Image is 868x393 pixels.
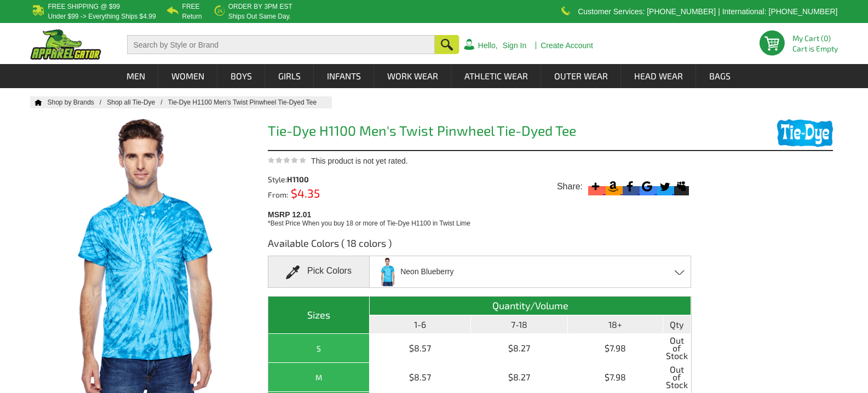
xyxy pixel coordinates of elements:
a: Head Wear [622,64,695,88]
a: Athletic Wear [452,64,541,88]
svg: More [588,179,603,194]
span: Cart is Empty [792,45,838,53]
p: ships out same day. [228,13,292,20]
div: S [271,342,366,355]
li: My Cart (0) [792,34,833,42]
a: Create Account [541,42,593,49]
p: Customer Services: [PHONE_NUMBER] | International: [PHONE_NUMBER] [578,8,837,15]
a: Outer Wear [542,64,620,88]
a: Shop all Tie-Dye [107,99,168,106]
h1: Tie-Dye H1100 Men's Twist Pinwheel Tie-Dyed Tee [268,124,692,141]
a: Hello, [478,42,498,49]
svg: Google Bookmark [640,179,654,194]
td: $7.98 [568,363,663,392]
th: Qty [663,315,691,334]
td: $8.57 [370,334,471,363]
th: Quantity/Volume [370,297,691,315]
a: Women [159,64,217,88]
a: Home [30,99,42,106]
b: Free [182,3,200,10]
svg: Twitter [657,179,672,194]
span: Share: [557,181,583,192]
th: 7-18 [471,315,568,334]
img: ApparelGator [30,29,101,60]
img: Tie-Dye [777,119,833,147]
td: $7.98 [568,334,663,363]
a: Sign In [503,42,527,49]
span: *Best Price When you buy 18 or more of Tie-Dye H1100 in Twist Lime [268,219,470,227]
div: Style: [268,176,375,183]
a: Boys [218,64,265,88]
td: $8.27 [471,363,568,392]
svg: Amazon [606,179,620,194]
b: Order by 3PM EST [228,3,292,10]
div: Pick Colors [268,256,370,288]
input: Search by Style or Brand [127,35,434,54]
span: H1100 [287,175,309,184]
div: M [271,371,366,384]
a: Men [114,64,158,88]
span: Neon Blueberry [400,262,453,281]
svg: Myspace [674,179,689,194]
b: Free Shipping @ $99 [48,3,120,10]
p: under $99 -> everything ships $4.99 [48,13,156,20]
span: This product is not yet rated. [311,157,408,165]
img: This product is not yet rated. [268,157,306,164]
div: MSRP 12.01 [268,207,695,228]
a: Girls [266,64,313,88]
span: Out of Stock [666,337,688,360]
th: Sizes [268,297,370,334]
a: Work Wear [375,64,451,88]
h3: Available Colors ( 18 colors ) [268,236,692,256]
div: From: [268,189,375,199]
a: Infants [314,64,373,88]
a: Tie-Dye H1100 Men's Twist Pinwheel Tie-Dyed Tee [168,99,328,106]
a: Bags [697,64,743,88]
th: 18+ [568,315,663,334]
img: Neon Blueberry [376,257,399,286]
td: $8.57 [370,363,471,392]
svg: Facebook [623,179,637,194]
span: Out of Stock [666,366,688,389]
p: Return [182,13,202,20]
td: $8.27 [471,334,568,363]
th: 1-6 [370,315,471,334]
span: $4.35 [288,186,320,200]
a: Shop by Brands [47,99,107,106]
